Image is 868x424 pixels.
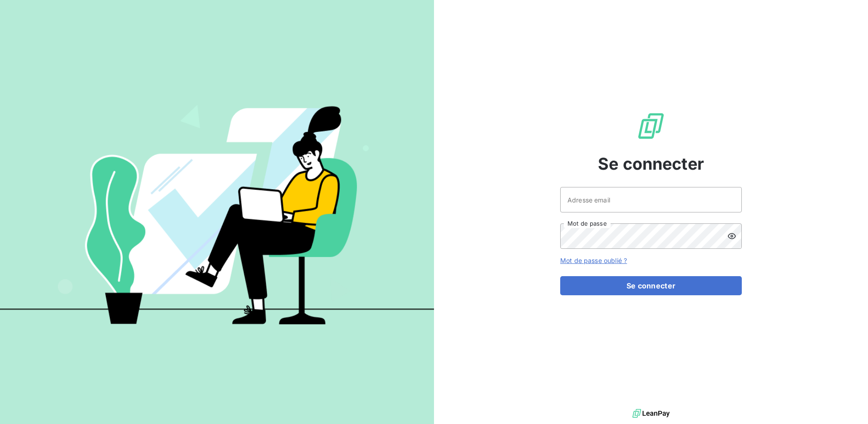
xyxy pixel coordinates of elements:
[560,276,742,295] button: Se connecter
[560,257,627,264] a: Mot de passe oublié ?
[560,187,742,212] input: placeholder
[632,407,670,420] img: logo
[598,151,704,176] span: Se connecter
[636,111,666,141] img: Logo LeanPay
